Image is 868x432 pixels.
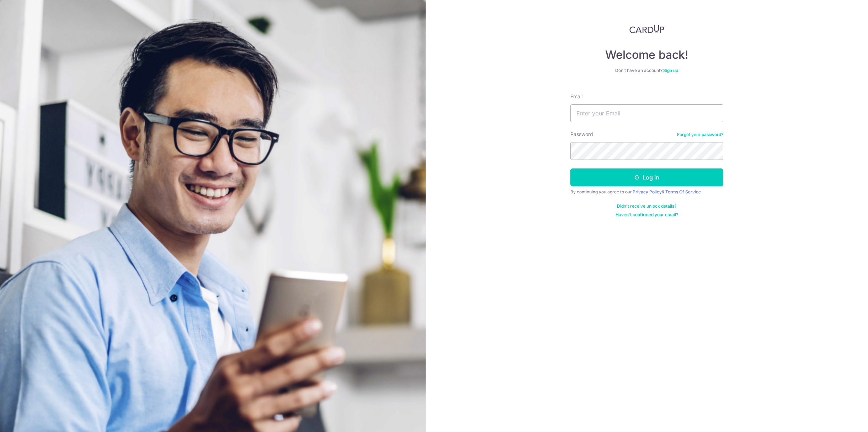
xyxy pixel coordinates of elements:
[570,68,723,73] div: Don’t have an account?
[665,189,701,194] a: Terms Of Service
[617,203,676,209] a: Didn't receive unlock details?
[570,168,723,186] button: Log in
[633,189,662,194] a: Privacy Policy
[570,189,723,195] div: By continuing you agree to our &
[570,104,723,122] input: Enter your Email
[570,48,723,62] h4: Welcome back!
[616,212,678,218] a: Haven't confirmed your email?
[570,131,593,138] label: Password
[663,68,678,73] a: Sign up
[570,93,582,100] label: Email
[677,132,723,137] a: Forgot your password?
[629,25,664,33] img: CardUp Logo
